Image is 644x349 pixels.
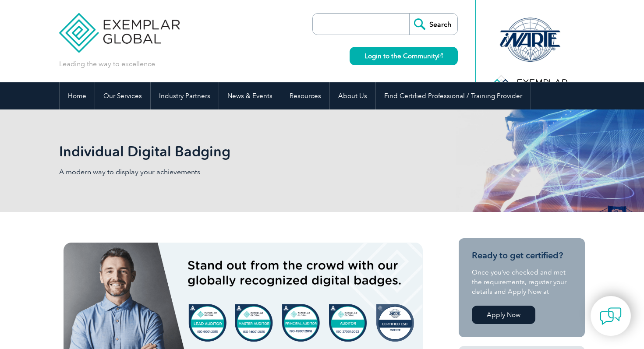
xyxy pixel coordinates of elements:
h2: Individual Digital Badging [59,145,427,159]
a: About Us [330,82,375,109]
a: Industry Partners [151,82,219,109]
a: News & Events [219,82,281,109]
a: Apply Now [472,306,535,324]
img: open_square.png [438,53,443,58]
a: Resources [281,82,329,109]
a: Find Certified Professional / Training Provider [376,82,531,109]
a: Our Services [95,82,150,109]
h3: Ready to get certified? [472,250,572,261]
input: Search [409,14,457,35]
a: Home [60,82,95,109]
a: Login to the Community [350,47,458,65]
img: contact-chat.png [600,305,622,327]
p: Leading the way to excellence [59,59,155,69]
p: Once you’ve checked and met the requirements, register your details and Apply Now at [472,268,572,296]
p: A modern way to display your achievements [59,167,322,177]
